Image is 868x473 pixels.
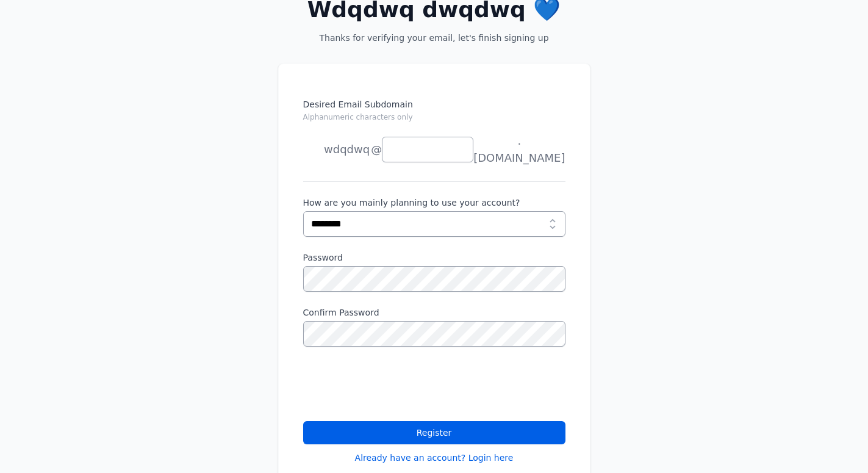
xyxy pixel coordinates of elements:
label: Password [303,251,565,264]
iframe: reCAPTCHA [303,361,489,409]
li: anything [303,143,370,168]
a: Already have an account? Login here [355,452,514,464]
small: Alphanumeric characters only [303,113,413,121]
label: Desired Email Subdomain [303,98,565,130]
span: @ [371,141,382,158]
label: How are you mainly planning to use your account? [303,197,565,209]
span: .[DOMAIN_NAME] [473,132,565,167]
button: Register [303,421,565,444]
label: Confirm Password [303,306,565,319]
p: Thanks for verifying your email, let's finish signing up [298,32,571,44]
